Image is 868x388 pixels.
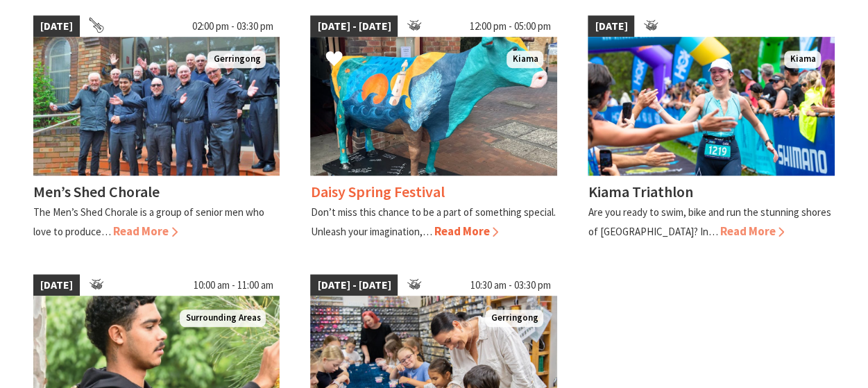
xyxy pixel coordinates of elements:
[33,15,80,37] span: [DATE]
[588,15,835,241] a: [DATE] kiamatriathlon Kiama Kiama Triathlon Are you ready to swim, bike and run the stunning shor...
[310,274,398,296] span: [DATE] - [DATE]
[434,223,498,239] span: Read More
[312,36,357,83] button: Click to Favourite Daisy Spring Festival
[33,274,80,296] span: [DATE]
[113,223,178,239] span: Read More
[185,15,280,37] span: 02:00 pm - 03:30 pm
[463,274,557,296] span: 10:30 am - 03:30 pm
[507,51,543,68] span: Kiama
[33,205,264,237] p: The Men’s Shed Chorale is a group of senior men who love to produce…
[310,15,398,37] span: [DATE] - [DATE]
[784,51,821,68] span: Kiama
[462,15,557,37] span: 12:00 pm - 05:00 pm
[310,37,557,176] img: Dairy Cow Art
[588,37,835,176] img: kiamatriathlon
[33,15,280,241] a: [DATE] 02:00 pm - 03:30 pm Members of the Chorale standing on steps Gerringong Men’s Shed Chorale...
[310,205,555,237] p: Don’t miss this chance to be a part of something special. Unleash your imagination,…
[310,15,557,241] a: [DATE] - [DATE] 12:00 pm - 05:00 pm Dairy Cow Art Kiama Daisy Spring Festival Don’t miss this cha...
[33,182,160,201] h4: Men’s Shed Chorale
[310,182,444,201] h4: Daisy Spring Festival
[180,310,266,327] span: Surrounding Areas
[33,37,280,176] img: Members of the Chorale standing on steps
[588,182,692,201] h4: Kiama Triathlon
[588,15,634,37] span: [DATE]
[186,274,280,296] span: 10:00 am - 11:00 am
[485,310,543,327] span: Gerringong
[720,223,784,239] span: Read More
[588,205,831,237] p: Are you ready to swim, bike and run the stunning shores of [GEOGRAPHIC_DATA]? In…
[207,51,266,68] span: Gerringong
